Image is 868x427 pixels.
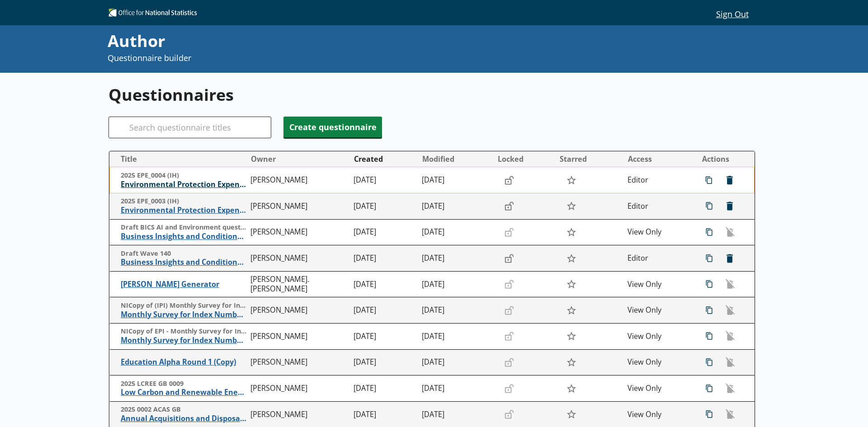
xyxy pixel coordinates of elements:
[418,375,494,402] td: [DATE]
[418,349,494,375] td: [DATE]
[624,324,693,350] td: View Only
[121,336,246,345] span: Monthly Survey for Index Numbers of Export Prices - Price Quotation Return
[624,297,693,324] td: View Only
[121,223,246,232] span: Draft BICS AI and Environment questions
[121,301,246,310] span: NICopy of (IPI) Monthly Survey for Index Numbers of Import Prices - Price Quotation Return
[349,193,418,220] td: [DATE]
[624,193,693,220] td: Editor
[349,167,418,193] td: [DATE]
[418,167,494,193] td: [DATE]
[624,349,693,375] td: View Only
[349,349,418,375] td: [DATE]
[108,117,271,138] input: Search questionnaire titles
[561,328,581,345] button: Star
[247,271,350,297] td: [PERSON_NAME].[PERSON_NAME]
[561,380,581,397] button: Star
[121,380,246,388] span: 2025 LCREE GB 0009
[561,249,581,267] button: Star
[624,167,693,193] td: Editor
[247,167,350,193] td: [PERSON_NAME]
[500,198,518,214] button: Lock
[500,251,518,266] button: Lock
[494,152,555,166] button: Locked
[624,152,692,166] button: Access
[121,310,246,319] span: Monthly Survey for Index Numbers of Import Prices - Price Quotation Return
[349,219,418,245] td: [DATE]
[556,152,624,166] button: Starred
[624,375,693,402] td: View Only
[624,271,693,297] td: View Only
[121,206,246,215] span: Environmental Protection Expenditure
[561,224,581,241] button: Star
[247,245,350,272] td: [PERSON_NAME]
[121,171,246,180] span: 2025 EPE_0004 (IH)
[121,232,246,241] span: Business Insights and Conditions Survey (BICS)
[121,280,246,289] span: [PERSON_NAME] Generator
[419,152,493,166] button: Modified
[108,52,584,64] p: Questionnaire builder
[561,406,581,423] button: Star
[121,197,246,206] span: 2025 EPE_0003 (IH)
[561,276,581,293] button: Star
[121,405,246,414] span: 2025 0002 ACAS GB
[108,84,755,106] h1: Questionnaires
[561,354,581,371] button: Star
[121,327,246,336] span: NICopy of EPI - Monthly Survey for Index Numbers of Export Prices - Price Quotation Retur
[247,375,350,402] td: [PERSON_NAME]
[349,245,418,272] td: [DATE]
[349,324,418,350] td: [DATE]
[121,180,246,189] span: Environmental Protection Expenditure
[418,324,494,350] td: [DATE]
[693,151,755,167] th: Actions
[561,197,581,215] button: Star
[121,258,246,267] span: Business Insights and Conditions Survey (BICS)
[247,349,350,375] td: [PERSON_NAME]
[418,193,494,220] td: [DATE]
[500,173,518,188] button: Lock
[418,271,494,297] td: [DATE]
[350,152,418,166] button: Created
[709,6,755,21] button: Sign Out
[624,245,693,272] td: Editor
[561,172,581,189] button: Star
[418,297,494,324] td: [DATE]
[283,117,382,137] button: Create questionnaire
[113,152,246,166] button: Title
[349,271,418,297] td: [DATE]
[121,249,246,258] span: Draft Wave 140
[247,324,350,350] td: [PERSON_NAME]
[247,219,350,245] td: [PERSON_NAME]
[108,30,584,52] div: Author
[247,297,350,324] td: [PERSON_NAME]
[418,245,494,272] td: [DATE]
[349,375,418,402] td: [DATE]
[121,357,246,367] span: Education Alpha Round 1 (Copy)
[349,297,418,324] td: [DATE]
[561,302,581,319] button: Star
[121,414,246,423] span: Annual Acquisitions and Disposals of Capital Assets
[247,193,350,220] td: [PERSON_NAME]
[121,388,246,397] span: Low Carbon and Renewable Energy Economy Survey
[624,219,693,245] td: View Only
[418,219,494,245] td: [DATE]
[247,152,349,166] button: Owner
